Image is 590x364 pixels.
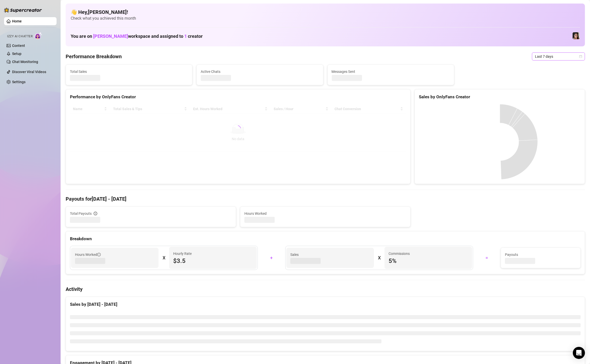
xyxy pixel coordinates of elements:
a: Settings [12,80,25,84]
span: Hours Worked [75,252,101,257]
a: Content [12,44,25,48]
span: Messages Sent [332,69,450,74]
span: calendar [579,55,582,58]
span: 1 [184,34,187,39]
div: X [378,254,380,262]
span: Hours Worked [244,211,406,216]
span: Sales [290,252,370,257]
span: Active Chats [201,69,319,74]
div: Performance by OnlyFans Creator [70,94,406,100]
h4: Performance Breakdown [66,53,122,60]
a: Discover Viral Videos [12,70,46,74]
article: Hourly Rate [173,251,192,256]
span: Last 7 days [535,53,582,60]
h1: You are on workspace and assigned to creator [71,34,203,39]
img: Luna [573,32,580,39]
span: Check what you achieved this month [71,16,580,21]
h4: Payouts for [DATE] - [DATE] [66,195,585,202]
span: Izzy AI Chatter [7,34,33,39]
span: 5 % [389,257,468,265]
img: AI Chatter [35,32,42,39]
article: Commissions [389,251,410,256]
div: Sales by OnlyFans Creator [419,94,581,100]
div: Breakdown [70,235,581,242]
span: Total Payouts [70,211,92,216]
span: $3.5 [173,257,253,265]
span: loading [235,125,241,131]
a: Setup [12,52,21,56]
h4: 👋 Hey, [PERSON_NAME] ! [71,9,580,16]
a: Home [12,19,22,23]
div: Sales by [DATE] - [DATE] [70,301,581,308]
span: Total Sales [70,69,188,74]
span: info-circle [94,212,97,215]
div: = [476,254,498,262]
div: Open Intercom Messenger [573,347,585,359]
span: Payouts [505,252,576,257]
img: logo-BBDzfeDw.svg [4,8,42,13]
div: + [261,254,282,262]
div: X [163,254,165,262]
span: info-circle [97,253,101,256]
h4: Activity [66,286,585,293]
span: [PERSON_NAME] [93,34,128,39]
a: Chat Monitoring [12,60,38,64]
